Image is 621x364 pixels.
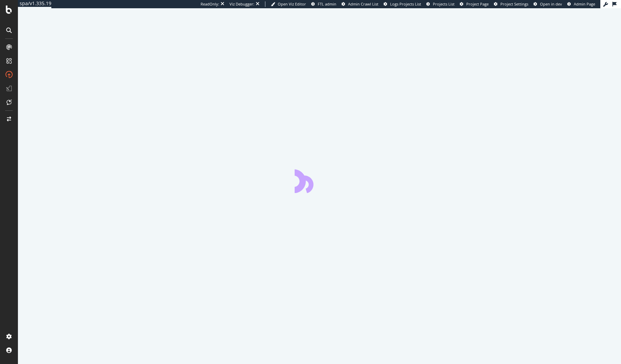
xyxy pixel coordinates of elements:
[500,1,528,7] span: Project Settings
[567,1,595,7] a: Admin Page
[426,1,455,7] a: Projects List
[318,1,336,7] span: FTL admin
[311,1,336,7] a: FTL admin
[540,1,562,7] span: Open in dev
[271,1,306,7] a: Open Viz Editor
[390,1,421,7] span: Logs Projects List
[295,168,344,193] div: animation
[466,1,489,7] span: Project Page
[494,1,528,7] a: Project Settings
[278,1,306,7] span: Open Viz Editor
[574,1,595,7] span: Admin Page
[230,1,254,7] div: Viz Debugger:
[433,1,455,7] span: Projects List
[460,1,489,7] a: Project Page
[348,1,378,7] span: Admin Crawl List
[384,1,421,7] a: Logs Projects List
[342,1,378,7] a: Admin Crawl List
[533,1,562,7] a: Open in dev
[201,1,219,7] div: ReadOnly:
